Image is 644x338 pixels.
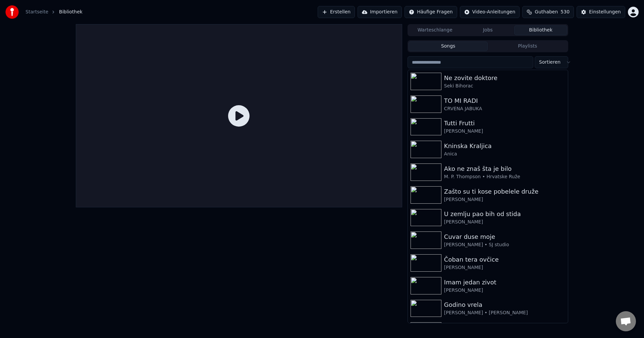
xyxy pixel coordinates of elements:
[318,6,355,18] button: Erstellen
[514,25,567,35] button: Bibliothek
[444,300,565,310] div: Godino vrela
[444,96,565,106] div: TO MI RADI
[460,6,520,18] button: Video-Anleitungen
[444,232,565,242] div: Cuvar duse moje
[358,6,402,18] button: Importieren
[444,187,565,196] div: Zašto su ti kose pobelele druže
[560,9,570,15] span: 530
[444,278,565,287] div: Imam jedan zivot
[522,6,574,18] button: Guthaben530
[589,9,621,15] div: Einstellungen
[488,42,567,51] button: Playlists
[444,196,565,203] div: [PERSON_NAME]
[25,9,83,15] nav: breadcrumb
[444,255,565,264] div: Čoban tera ovčice
[444,73,565,83] div: Ne zovite doktore
[444,106,565,112] div: CRVENA JABUKA
[444,164,565,174] div: Ako ne znaš šta je bilo
[409,25,462,35] button: Warteschlange
[444,242,565,248] div: [PERSON_NAME] • SJ studio
[409,42,488,51] button: Songs
[5,5,19,19] img: youka
[577,6,625,18] button: Einstellungen
[444,128,565,135] div: [PERSON_NAME]
[59,9,83,15] span: Bibliothek
[535,9,558,15] span: Guthaben
[444,209,565,219] div: U zemlju pao bih od stida
[462,25,515,35] button: Jobs
[444,219,565,225] div: [PERSON_NAME]
[444,287,565,294] div: [PERSON_NAME]
[444,141,565,151] div: Kninska Kraljica
[444,310,565,316] div: [PERSON_NAME] • [PERSON_NAME]
[444,119,565,128] div: Tutti Frutti
[616,311,636,331] a: Chat öffnen
[405,6,457,18] button: Häufige Fragen
[444,83,565,89] div: Seki Bihorac
[25,9,48,15] a: Startseite
[444,174,565,180] div: M. P. Thompson • Hrvatske Ruže
[444,151,565,157] div: Anica
[539,59,560,66] span: Sortieren
[444,264,565,271] div: [PERSON_NAME]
